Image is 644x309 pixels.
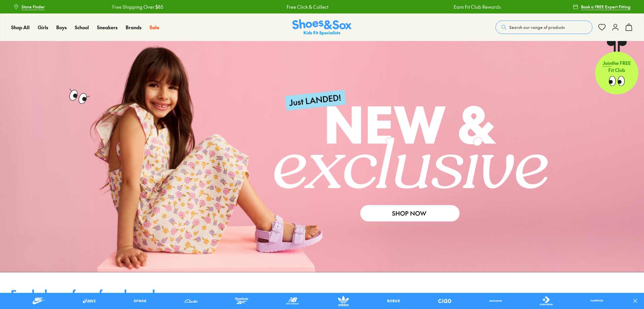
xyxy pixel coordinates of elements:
[56,24,67,31] a: Boys
[13,1,45,13] a: Store Finder
[97,24,118,31] a: Sneakers
[573,1,631,13] a: Book a FREE Expert Fitting
[495,21,592,34] button: Search our range of products
[11,24,30,31] span: Shop All
[286,3,328,10] a: Free Click & Collect
[603,60,612,66] span: Join
[292,19,352,36] img: SNS_Logo_Responsive.svg
[97,24,118,31] span: Sneakers
[11,24,30,31] a: Shop All
[595,54,638,79] p: the FREE Fit Club
[509,24,565,30] span: Search our range of products
[38,24,48,31] span: Girls
[56,24,67,31] span: Boys
[453,3,500,10] a: Earn Fit Club Rewards
[38,24,48,31] a: Girls
[75,24,89,31] a: School
[150,24,159,31] span: Sale
[150,24,159,31] a: Sale
[126,24,141,31] a: Brands
[111,3,163,10] a: Free Shipping Over $85
[75,24,89,31] span: School
[126,24,141,31] span: Brands
[22,4,45,10] span: Store Finder
[581,4,631,10] span: Book a FREE Expert Fitting
[292,19,352,36] a: Shoes & Sox
[595,41,638,94] a: Jointhe FREE Fit Club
